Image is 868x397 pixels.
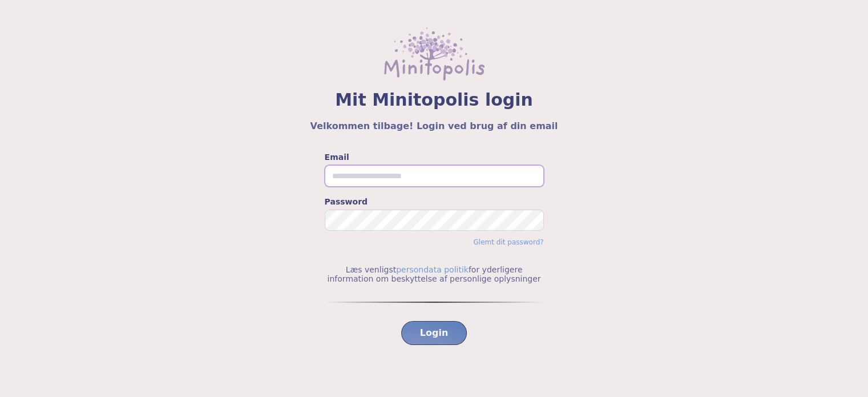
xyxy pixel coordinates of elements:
[27,90,841,110] span: Mit Minitopolis login
[325,196,544,207] label: Password
[325,151,544,163] label: Email
[473,238,543,246] a: Glemt dit password?
[396,265,469,274] a: persondata politik
[325,265,544,283] p: Læs venligst for yderligere information om beskyttelse af personlige oplysninger
[420,326,449,340] span: Login
[401,321,467,345] button: Login
[27,119,841,133] h5: Velkommen tilbage! Login ved brug af din email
